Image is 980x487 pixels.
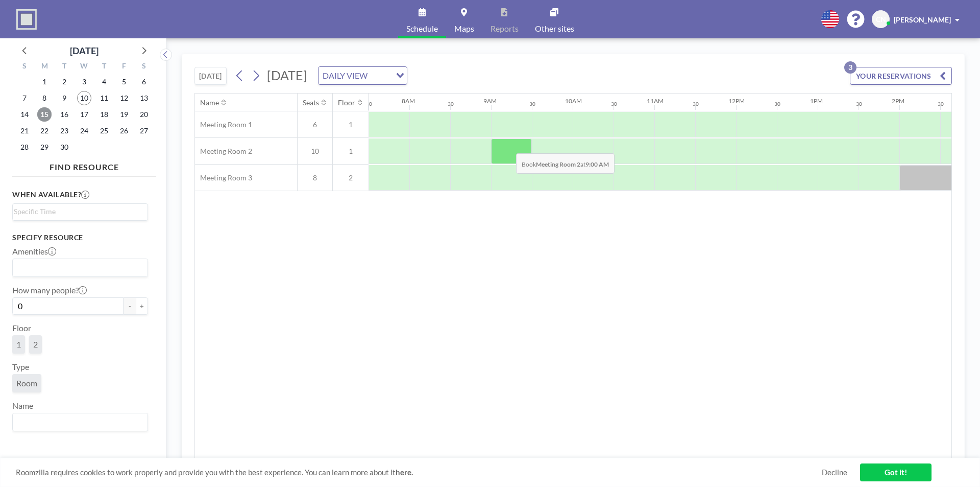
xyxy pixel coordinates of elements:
input: Search for option [14,206,142,217]
h3: Specify resource [12,233,148,242]
span: CN [876,15,886,24]
div: 8AM [402,97,415,105]
span: Reports [491,25,519,33]
div: Search for option [318,67,407,84]
input: Search for option [14,261,142,274]
div: 10AM [565,97,582,105]
b: 9:00 AM [585,160,609,168]
span: Wednesday, September 3, 2025 [77,75,91,89]
div: Floor [338,98,355,107]
span: Room [16,378,37,388]
span: DAILY VIEW [321,69,370,82]
span: 1 [333,120,369,129]
span: Sunday, September 21, 2025 [17,124,32,138]
span: Wednesday, September 10, 2025 [77,91,91,105]
span: Tuesday, September 23, 2025 [57,124,71,138]
div: Name [200,98,219,107]
span: Tuesday, September 30, 2025 [57,140,71,154]
a: Decline [822,468,847,477]
span: Saturday, September 13, 2025 [137,91,151,105]
div: W [75,60,94,74]
button: [DATE] [194,67,227,85]
span: Wednesday, September 24, 2025 [77,124,91,138]
div: 30 [448,101,454,107]
div: T [94,60,114,74]
span: [PERSON_NAME] [894,15,951,24]
span: [DATE] [267,67,307,83]
span: Other sites [535,25,574,33]
div: 30 [611,101,617,107]
div: F [114,60,134,74]
span: Saturday, September 6, 2025 [137,75,151,89]
div: Search for option [13,204,148,219]
span: Thursday, September 25, 2025 [97,124,111,138]
span: Tuesday, September 9, 2025 [57,91,71,105]
span: Monday, September 8, 2025 [37,91,52,105]
span: Friday, September 19, 2025 [117,107,131,122]
span: Thursday, September 18, 2025 [97,107,111,122]
div: M [35,60,55,74]
span: Meeting Room 2 [195,147,252,156]
span: Sunday, September 14, 2025 [17,107,32,122]
div: 1PM [810,97,823,105]
h4: FIND RESOURCE [12,158,156,172]
span: Monday, September 15, 2025 [37,107,52,122]
span: 8 [298,173,332,182]
span: Monday, September 1, 2025 [37,75,52,89]
span: Monday, September 22, 2025 [37,124,52,138]
div: 12PM [728,97,745,105]
input: Search for option [14,415,142,429]
span: Meeting Room 3 [195,173,252,182]
span: Maps [454,25,474,33]
label: Name [12,401,33,411]
div: S [134,60,154,74]
div: 30 [938,101,944,107]
span: Saturday, September 27, 2025 [137,124,151,138]
div: Search for option [13,259,148,276]
span: Schedule [406,25,438,33]
span: Wednesday, September 17, 2025 [77,107,91,122]
label: How many people? [12,285,87,295]
div: Search for option [13,413,148,431]
div: 30 [366,101,372,107]
div: 2PM [892,97,904,105]
div: 9AM [483,97,497,105]
label: Amenities [12,246,56,257]
span: Meeting Room 1 [195,120,252,129]
div: 30 [529,101,535,107]
button: - [124,297,136,315]
span: Friday, September 12, 2025 [117,91,131,105]
span: Tuesday, September 2, 2025 [57,75,71,89]
span: 2 [33,339,38,350]
div: T [55,60,75,74]
span: Tuesday, September 16, 2025 [57,107,71,122]
div: [DATE] [70,43,99,58]
div: Seats [303,98,319,107]
a: Got it! [860,463,932,481]
span: Saturday, September 20, 2025 [137,107,151,122]
div: 11AM [647,97,664,105]
span: 1 [333,147,369,156]
span: 2 [333,173,369,182]
span: Roomzilla requires cookies to work properly and provide you with the best experience. You can lea... [16,468,822,477]
span: Monday, September 29, 2025 [37,140,52,154]
button: + [136,297,148,315]
label: Type [12,362,29,372]
span: Friday, September 5, 2025 [117,75,131,89]
div: 30 [693,101,699,107]
span: 10 [298,147,332,156]
div: 30 [774,101,780,107]
span: Thursday, September 4, 2025 [97,75,111,89]
p: 3 [844,61,856,74]
button: YOUR RESERVATIONS3 [850,67,952,85]
b: Meeting Room 2 [536,160,580,168]
div: 30 [856,101,862,107]
span: Thursday, September 11, 2025 [97,91,111,105]
span: Sunday, September 28, 2025 [17,140,32,154]
span: Friday, September 26, 2025 [117,124,131,138]
span: 6 [298,120,332,129]
span: 1 [16,339,21,350]
div: S [15,60,35,74]
a: here. [396,468,413,477]
img: organization-logo [16,9,37,30]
